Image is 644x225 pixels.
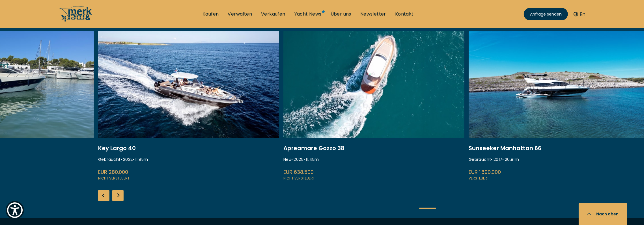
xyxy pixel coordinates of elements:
span: Anfrage senden [530,11,562,17]
button: Nach oben [579,203,627,225]
a: Kontakt [395,11,414,17]
a: Yacht News [294,11,322,17]
a: Verwalten [228,11,252,17]
button: En [574,10,585,18]
a: Über uns [331,11,351,17]
a: Newsletter [360,11,386,17]
button: Show Accessibility Preferences [6,201,24,219]
div: Previous slide [98,190,109,201]
a: Kaufen [203,11,219,17]
div: Next slide [112,190,124,201]
a: Anfrage senden [524,8,568,20]
a: Verkaufen [261,11,285,17]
